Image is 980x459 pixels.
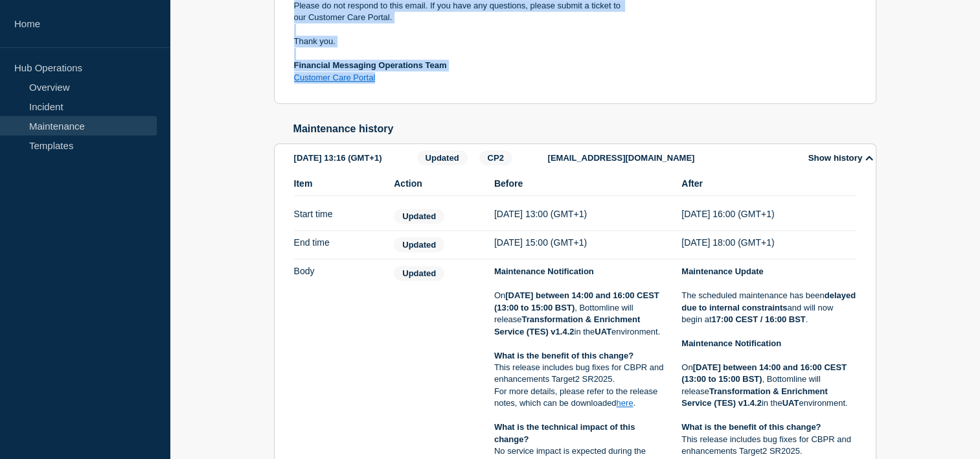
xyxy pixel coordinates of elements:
[494,362,668,386] p: This release includes bug fixes for CBPR and enhancements Target2 SR2025.
[681,237,856,252] div: [DATE] 18:00 (GMT+1)
[681,422,821,432] strong: What is the benefit of this change?
[294,209,382,224] div: Start time
[494,290,668,338] p: On , Bottomline will release in the environment.
[394,209,444,224] span: Updated
[294,60,447,70] strong: Financial Messaging Operations Team
[494,178,668,189] span: Before
[681,290,856,325] p: The scheduled maintenance has been and will now begin at .
[394,237,444,252] span: Updated
[681,434,856,458] p: This release includes bug fixes for CBPR and enhancements Target2 SR2025.
[494,314,643,336] strong: Transformation & Enrichment Service (TES) v1.4.2
[681,178,856,189] span: After
[782,398,799,408] strong: UAT
[394,266,444,281] span: Updated
[681,290,858,312] strong: delayed due to internal constraints
[479,150,512,165] span: CP2
[294,237,382,252] div: End time
[494,237,668,252] div: [DATE] 15:00 (GMT+1)
[548,153,794,163] p: [EMAIL_ADDRESS][DOMAIN_NAME]
[804,152,877,163] button: Show history
[394,178,481,189] span: Action
[681,266,763,276] strong: Maintenance Update
[494,386,668,410] p: For more details, please refer to the release notes, which can be downloaded .
[417,150,468,165] span: Updated
[293,123,876,135] h2: Maintenance history
[294,150,413,165] div: [DATE] 13:16 (GMT+1)
[494,266,594,276] strong: Maintenance Notification
[494,422,637,443] strong: What is the technical impact of this change?
[681,209,856,224] div: [DATE] 16:00 (GMT+1)
[294,36,628,47] p: Thank you.
[494,290,661,312] strong: [DATE] between 14:00 and 16:00 CEST (13:00 to 15:00 BST)
[494,351,633,360] strong: What is the benefit of this change?
[681,386,830,408] strong: Transformation & Enrichment Service (TES) v1.4.2
[616,398,633,408] a: here
[681,362,849,384] strong: [DATE] between 14:00 and 16:00 CEST (13:00 to 15:00 BST)
[294,73,376,82] a: Customer Care Portal
[711,314,805,324] strong: 17:00 CEST / 16:00 BST
[681,362,856,410] p: On , Bottomline will release in the environment.
[681,338,781,348] strong: Maintenance Notification
[494,209,668,224] div: [DATE] 13:00 (GMT+1)
[595,327,611,336] strong: UAT
[294,178,382,189] span: Item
